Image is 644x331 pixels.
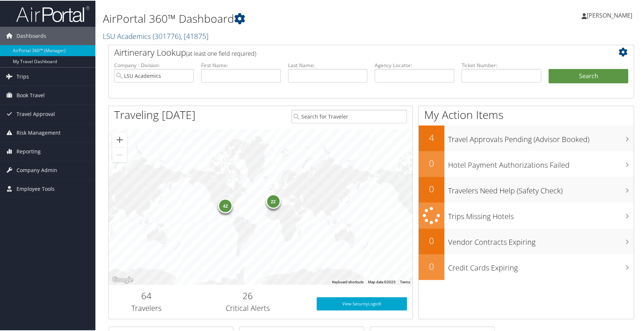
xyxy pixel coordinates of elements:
a: 0Travelers Need Help (Safety Check) [419,176,634,202]
span: Company Admin [17,160,57,179]
label: Company - Division: [114,61,194,68]
h2: 64 [114,289,179,301]
span: [PERSON_NAME] [587,11,632,19]
a: Open this area in Google Maps (opens a new window) [110,274,135,284]
img: Google [110,274,135,284]
h2: 0 [419,259,444,272]
span: Travel Approval [17,104,55,123]
span: Map data ©2025 [368,279,396,283]
h2: 4 [419,131,444,143]
a: 0Hotel Payment Authorizations Failed [419,150,634,176]
h2: 0 [419,234,444,246]
span: Reporting [17,142,41,160]
h3: Vendor Contracts Expiring [448,233,634,247]
label: Last Name: [288,61,368,68]
h1: Traveling [DATE] [114,106,196,122]
h3: Trips Missing Hotels [448,207,634,221]
h2: 0 [419,182,444,194]
div: 22 [266,193,280,208]
label: Agency Locator: [375,61,454,68]
h3: Critical Alerts [190,302,306,313]
h1: My Action Items [419,106,634,122]
span: Risk Management [17,123,61,141]
h2: Airtinerary Lookup [114,46,585,58]
span: Trips [17,67,29,85]
h1: AirPortal 360™ Dashboard [103,10,461,26]
button: Search [549,68,628,83]
label: First Name: [201,61,281,68]
label: Ticket Number: [462,61,541,68]
a: Trips Missing Hotels [419,202,634,228]
h3: Travelers [114,302,179,313]
a: 4Travel Approvals Pending (Advisor Booked) [419,125,634,150]
h2: 26 [190,289,306,301]
h3: Credit Cards Expiring [448,258,634,272]
img: airportal-logo.png [16,5,90,22]
span: Employee Tools [17,179,55,197]
h3: Travel Approvals Pending (Advisor Booked) [448,130,634,144]
span: Book Travel [17,86,45,104]
a: View SecurityLogic® [317,297,407,310]
span: Dashboards [17,26,46,44]
a: 0Vendor Contracts Expiring [419,228,634,254]
h2: 0 [419,156,444,169]
input: Search for Traveler [291,109,407,123]
h3: Hotel Payment Authorizations Failed [448,156,634,170]
button: Keyboard shortcuts [332,279,364,284]
button: Zoom in [112,132,127,146]
a: LSU Academics [103,30,208,40]
span: (at least one field required) [186,49,256,57]
button: Zoom out [112,147,127,161]
a: 0Credit Cards Expiring [419,254,634,279]
span: , [ 41875 ] [181,30,208,40]
span: ( 301776 ) [153,30,181,40]
a: Terms (opens in new tab) [400,279,410,283]
a: [PERSON_NAME] [582,4,640,26]
div: 42 [218,198,233,212]
h3: Travelers Need Help (Safety Check) [448,181,634,195]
